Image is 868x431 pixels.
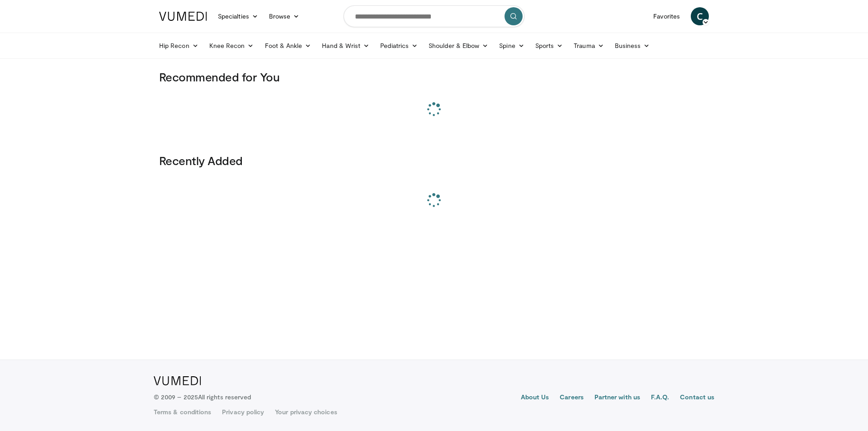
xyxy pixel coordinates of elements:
[594,393,640,403] a: Partner with us
[204,37,259,55] a: Knee Recon
[423,37,494,55] a: Shoulder & Elbow
[560,393,584,403] a: Careers
[530,37,569,55] a: Sports
[691,7,709,25] a: C
[159,70,709,84] h3: Recommended for You
[259,37,317,55] a: Foot & Ankle
[264,7,305,25] a: Browse
[159,12,207,21] img: VuMedi Logo
[154,376,201,385] img: VuMedi Logo
[344,5,524,27] input: Search topics, interventions
[159,153,709,168] h3: Recently Added
[494,37,529,55] a: Spine
[212,7,264,25] a: Specialties
[521,393,549,403] a: About Us
[154,37,204,55] a: Hip Recon
[680,393,714,403] a: Contact us
[198,393,251,401] span: All rights reserved
[648,7,685,25] a: Favorites
[375,37,423,55] a: Pediatrics
[222,407,264,417] a: Privacy policy
[275,407,337,417] a: Your privacy choices
[154,393,251,402] p: © 2009 – 2025
[316,37,375,55] a: Hand & Wrist
[568,37,609,55] a: Trauma
[154,407,211,417] a: Terms & conditions
[651,393,669,403] a: F.A.Q.
[609,37,656,55] a: Business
